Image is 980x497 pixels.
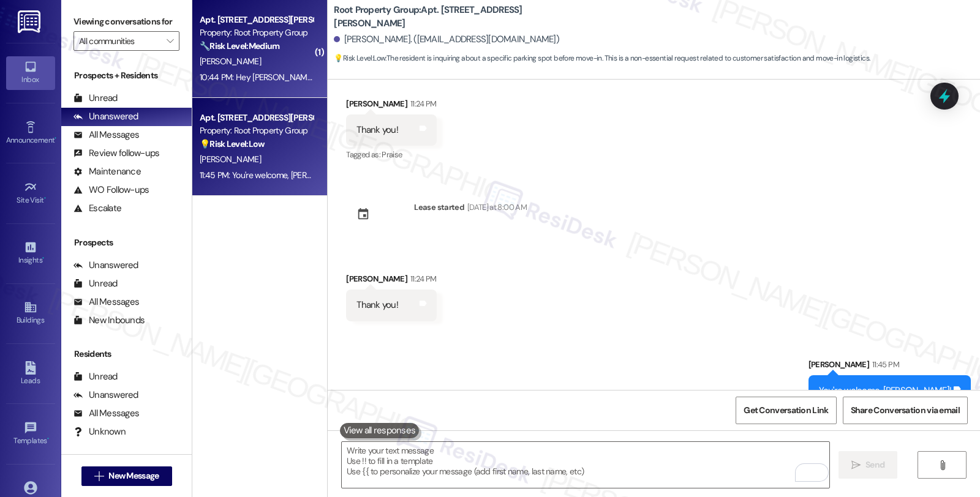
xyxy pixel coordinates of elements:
[356,124,398,136] div: Thank you!
[744,404,828,417] span: Get Conversation Link
[47,435,49,443] span: •
[819,384,952,397] div: You're welcome, [PERSON_NAME]!
[55,134,56,143] span: •
[334,52,870,65] span: : The resident is inquiring about a specific parking spot before move-in. This is a non-essential...
[73,92,118,105] div: Unread
[356,299,398,312] div: Thank you!
[73,296,139,308] div: All Messages
[73,425,126,438] div: Unknown
[334,4,579,30] b: Root Property Group: Apt. [STREET_ADDRESS][PERSON_NAME]
[865,458,884,471] span: Send
[73,184,149,196] div: WO Follow-ups
[73,12,179,31] label: Viewing conversations for
[346,272,436,290] div: [PERSON_NAME]
[843,397,968,424] button: Share Conversation via email
[6,297,55,330] a: Buildings
[809,358,971,375] div: [PERSON_NAME]
[73,370,118,383] div: Unread
[342,442,829,488] textarea: To enrich screen reader interactions, please activate Accessibility in Grammarly extension settings
[464,201,527,214] div: [DATE] at 8:00 AM
[73,407,139,420] div: All Messages
[346,146,436,163] div: Tagged as:
[736,397,836,424] button: Get Conversation Link
[414,201,464,214] div: Lease started
[938,460,947,470] i: 
[200,26,313,39] div: Property: Root Property Group
[200,124,313,137] div: Property: Root Property Group
[73,147,159,160] div: Review follow-ups
[73,129,139,141] div: All Messages
[6,417,55,450] a: Templates •
[61,236,192,249] div: Prospects
[6,177,55,210] a: Site Visit •
[851,404,960,417] span: Share Conversation via email
[200,170,354,181] div: 11:45 PM: You're welcome, [PERSON_NAME]!
[6,56,55,89] a: Inbox
[407,272,437,285] div: 11:24 PM
[73,277,118,290] div: Unread
[73,202,121,215] div: Escalate
[73,165,141,178] div: Maintenance
[382,149,402,160] span: Praise
[73,389,138,402] div: Unanswered
[167,36,173,46] i: 
[6,237,55,270] a: Insights •
[42,254,44,263] span: •
[200,111,313,124] div: Apt. [STREET_ADDRESS][PERSON_NAME]
[851,460,861,470] i: 
[18,10,43,33] img: ResiDesk Logo
[108,469,159,482] span: New Message
[334,53,385,63] strong: 💡 Risk Level: Low
[407,97,437,110] div: 11:24 PM
[334,33,559,46] div: [PERSON_NAME]. ([EMAIL_ADDRESS][DOMAIN_NAME])
[73,259,138,272] div: Unanswered
[94,471,104,481] i: 
[73,314,145,327] div: New Inbounds
[200,13,313,26] div: Apt. [STREET_ADDRESS][PERSON_NAME]
[61,69,192,82] div: Prospects + Residents
[79,31,160,51] input: All communities
[200,154,261,165] span: [PERSON_NAME]
[839,451,898,479] button: Send
[81,466,172,486] button: New Message
[61,348,192,361] div: Residents
[6,357,55,390] a: Leads
[200,138,265,149] strong: 💡 Risk Level: Low
[44,194,46,203] span: •
[73,110,138,123] div: Unanswered
[200,40,279,51] strong: 🔧 Risk Level: Medium
[200,56,261,67] span: [PERSON_NAME]
[346,97,436,114] div: [PERSON_NAME]
[869,358,899,371] div: 11:45 PM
